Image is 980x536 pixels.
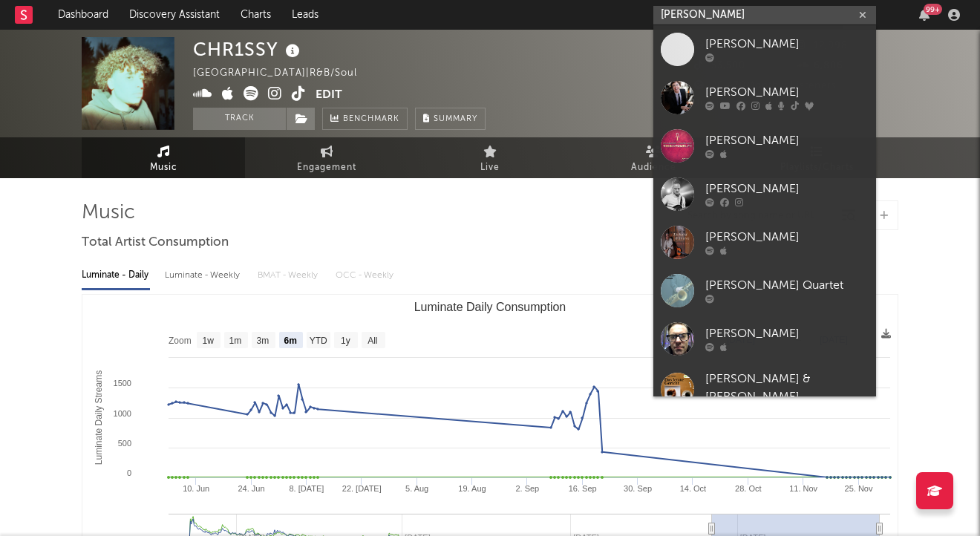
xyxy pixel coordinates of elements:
text: 24. Jun [238,484,264,493]
text: 2. Sep [515,484,539,493]
a: Music [82,137,245,178]
div: [PERSON_NAME] [705,84,869,102]
text: Luminate Daily Streams [94,370,104,465]
div: [PERSON_NAME] [705,229,869,246]
span: Summary [434,115,477,123]
input: Search for artists [653,6,876,24]
text: 10. Jun [183,484,209,493]
text: 5. Aug [405,484,428,493]
text: 1000 [114,409,131,418]
text: 16. Sep [569,484,597,493]
text: YTD [310,336,327,346]
div: CHR1SSY [193,37,304,62]
text: 1y [341,336,350,346]
a: [PERSON_NAME] & [PERSON_NAME] [653,363,876,422]
text: 0 [127,468,131,477]
button: Track [193,108,286,130]
span: Benchmark [343,111,399,128]
text: 19. Aug [458,484,486,493]
button: Summary [415,108,486,130]
text: 14. Oct [680,484,706,493]
text: Luminate Daily Consumption [414,301,566,313]
text: 500 [118,439,131,448]
div: 99 + [924,4,942,15]
a: [PERSON_NAME] [653,170,876,218]
a: Live [408,137,572,178]
a: [PERSON_NAME] [653,218,876,267]
a: [PERSON_NAME] [653,315,876,363]
a: [PERSON_NAME] [653,25,876,73]
span: Audience [631,159,676,177]
div: [PERSON_NAME] & [PERSON_NAME] [705,370,869,406]
button: 99+ [919,9,930,21]
text: 8. [DATE] [289,484,324,493]
a: [PERSON_NAME] [653,73,876,122]
span: Music [150,159,177,177]
text: 30. Sep [624,484,652,493]
button: Edit [316,86,342,105]
div: [PERSON_NAME] [705,325,869,343]
div: [PERSON_NAME] Quartet [705,277,869,295]
text: 6m [284,336,297,346]
span: Live [480,159,500,177]
div: [PERSON_NAME] [705,132,869,150]
text: 3m [257,336,269,346]
span: Total Artist Consumption [82,234,229,252]
text: 1w [202,336,214,346]
text: 11. Nov [789,484,817,493]
text: 25. Nov [845,484,873,493]
div: [GEOGRAPHIC_DATA] | R&B/Soul [193,65,374,82]
a: Engagement [245,137,408,178]
text: 22. [DATE] [342,484,382,493]
text: 28. Oct [735,484,761,493]
a: Audience [572,137,735,178]
a: [PERSON_NAME] Quartet [653,267,876,315]
text: 1m [229,336,242,346]
a: Benchmark [322,108,408,130]
span: Engagement [297,159,356,177]
div: [PERSON_NAME] [705,180,869,198]
text: All [367,336,377,346]
div: Luminate - Weekly [165,263,243,288]
div: [PERSON_NAME] [705,36,869,53]
text: Zoom [169,336,192,346]
div: Luminate - Daily [82,263,150,288]
text: 1500 [114,379,131,388]
a: [PERSON_NAME] [653,122,876,170]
